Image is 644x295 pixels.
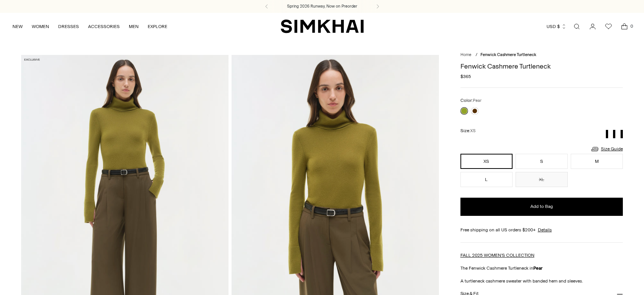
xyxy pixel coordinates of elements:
a: MEN [129,18,139,35]
span: Pear [473,98,482,103]
button: XL [516,172,568,187]
button: S [516,154,568,169]
h1: Fenwick Cashmere Turtleneck [460,63,623,70]
button: XS [460,154,513,169]
a: Wishlist [601,19,616,34]
a: Details [538,226,552,233]
button: USD $ [547,18,567,35]
strong: Pear [533,265,542,271]
button: Add to Bag [460,198,623,216]
span: XS [470,128,476,133]
a: SIMKHAI [281,19,364,34]
p: The Fenwick Cashmere Turtleneck in [460,265,623,272]
span: Fenwick Cashmere Turtleneck [480,52,536,57]
a: Size Guide [590,144,623,154]
label: Size: [460,127,476,134]
a: NEW [12,18,23,35]
label: Color: [460,97,482,104]
a: FALL 2025 WOMEN'S COLLECTION [460,253,534,258]
a: Go to the account page [585,19,600,34]
button: M [571,154,623,169]
p: A turtleneck cashmere sweater with banded hem and sleeves. [460,278,623,284]
span: 0 [628,23,635,30]
a: DRESSES [58,18,79,35]
div: / [476,52,477,58]
span: $365 [460,73,471,80]
a: ACCESSORIES [88,18,120,35]
nav: breadcrumbs [460,52,623,58]
button: L [460,172,513,187]
a: Open search modal [569,19,584,34]
div: Free shipping on all US orders $200+ [460,226,623,233]
a: EXPLORE [148,18,167,35]
a: Open cart modal [617,19,632,34]
a: Home [460,52,471,57]
a: WOMEN [32,18,49,35]
span: Add to Bag [530,203,553,210]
